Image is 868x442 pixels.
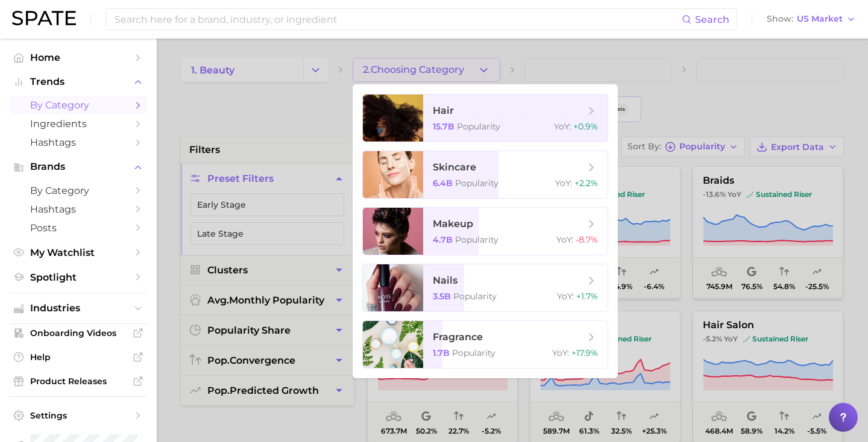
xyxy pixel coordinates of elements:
[10,268,147,287] a: Spotlight
[10,114,147,133] a: Ingredients
[10,48,147,67] a: Home
[10,96,147,114] a: by Category
[433,291,451,302] span: 3.5b
[30,352,127,363] span: Help
[433,234,453,245] span: 4.7b
[452,347,495,358] span: Popularity
[30,161,127,172] span: Brands
[552,347,569,358] span: YoY :
[555,178,572,188] span: YoY :
[433,347,450,358] span: 1.7b
[695,14,729,25] span: Search
[10,299,147,317] button: Industries
[457,121,500,132] span: Popularity
[30,99,127,111] span: by Category
[10,181,147,200] a: by Category
[10,348,147,366] a: Help
[576,234,598,245] span: -8.7%
[10,243,147,262] a: My Watchlist
[30,204,127,215] span: Hashtags
[574,178,598,188] span: +2.2%
[556,234,573,245] span: YoY :
[433,275,458,286] span: nails
[571,347,598,358] span: +17.9%
[554,121,571,132] span: YoY :
[30,247,127,258] span: My Watchlist
[113,9,682,30] input: Search here for a brand, industry, or ingredient
[10,324,147,342] a: Onboarding Videos
[30,76,127,87] span: Trends
[30,303,127,314] span: Industries
[455,234,498,245] span: Popularity
[30,52,127,63] span: Home
[433,218,473,229] span: makeup
[433,105,454,116] span: hair
[453,291,497,302] span: Popularity
[30,272,127,283] span: Spotlight
[30,137,127,148] span: Hashtags
[30,410,127,421] span: Settings
[10,200,147,219] a: Hashtags
[10,406,147,425] a: Settings
[30,118,127,129] span: Ingredients
[12,11,76,25] img: SPATE
[30,222,127,234] span: Posts
[10,133,147,152] a: Hashtags
[10,372,147,390] a: Product Releases
[433,178,453,188] span: 6.4b
[764,11,859,27] button: ShowUS Market
[30,185,127,196] span: by Category
[30,376,127,387] span: Product Releases
[10,73,147,91] button: Trends
[767,16,793,22] span: Show
[797,16,843,22] span: US Market
[10,219,147,237] a: Posts
[557,291,574,302] span: YoY :
[353,84,618,378] ul: 2.Choosing Category
[30,328,127,338] span: Onboarding Videos
[10,158,147,176] button: Brands
[576,291,598,302] span: +1.7%
[433,121,454,132] span: 15.7b
[433,331,483,343] span: fragrance
[455,178,498,188] span: Popularity
[433,161,476,173] span: skincare
[573,121,598,132] span: +0.9%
